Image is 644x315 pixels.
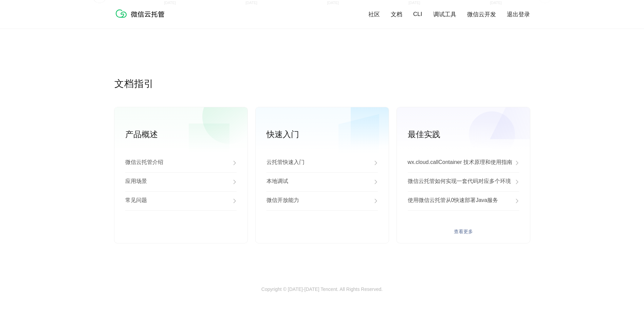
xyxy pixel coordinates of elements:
p: 本地调试 [266,178,288,186]
a: 微信云托管如何实现一套代码对应多个环境 [408,172,519,191]
a: 退出登录 [507,11,530,18]
a: 查看更多 [266,229,378,235]
p: 微信云托管介绍 [125,159,163,167]
a: 微信云开发 [467,11,496,18]
a: 微信开放能力 [266,191,378,210]
a: 调试工具 [433,11,456,18]
img: 微信云托管 [114,7,169,20]
a: 本地调试 [266,172,378,191]
p: 云托管快速入门 [266,159,305,167]
p: 应用场景 [125,178,147,186]
a: 使用微信云托管从0快速部署Java服务 [408,191,519,210]
a: 微信云托管 [114,16,169,21]
a: 社区 [368,11,380,18]
p: 微信云托管如何实现一套代码对应多个环境 [408,178,511,186]
p: 快速入门 [266,129,389,140]
a: 文档 [391,11,402,18]
a: 云托管快速入门 [266,153,378,172]
a: 查看更多 [408,229,519,235]
p: wx.cloud.callContainer 技术原理和使用指南 [408,159,513,167]
a: wx.cloud.callContainer 技术原理和使用指南 [408,153,519,172]
p: 微信开放能力 [266,197,299,205]
a: 应用场景 [125,172,237,191]
p: 常见问题 [125,197,147,205]
p: 产品概述 [125,129,247,140]
a: 查看更多 [125,229,237,235]
p: Copyright © [DATE]-[DATE] Tencent. All Rights Reserved. [261,286,383,293]
a: CLI [413,11,422,18]
a: 微信云托管介绍 [125,153,237,172]
p: 使用微信云托管从0快速部署Java服务 [408,197,498,205]
a: 常见问题 [125,191,237,210]
p: 文档指引 [114,77,530,91]
p: 最佳实践 [408,129,530,140]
